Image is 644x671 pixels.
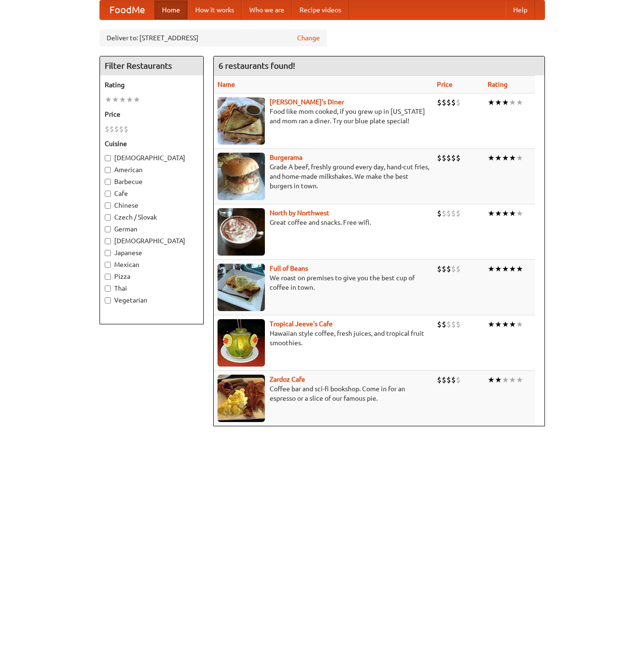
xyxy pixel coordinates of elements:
[495,375,502,385] li: ★
[442,264,446,274] li: $
[516,319,523,330] li: ★
[105,177,199,186] label: Barbecue
[105,260,199,269] label: Mexican
[495,208,502,219] li: ★
[105,262,111,268] input: Mexican
[516,97,523,108] li: ★
[112,94,119,105] li: ★
[502,264,509,274] li: ★
[105,153,199,163] label: [DEMOGRAPHIC_DATA]
[105,191,111,197] input: Cafe
[456,208,461,219] li: $
[437,97,442,108] li: $
[100,0,154,19] a: FoodMe
[516,264,523,274] li: ★
[509,375,516,385] li: ★
[105,214,111,221] input: Czech / Slovak
[502,319,509,330] li: ★
[105,238,111,244] input: [DEMOGRAPHIC_DATA]
[218,384,429,403] p: Coffee bar and sci-fi bookshop. Come in for an espresso or a slice of our famous pie.
[516,375,523,385] li: ★
[509,97,516,108] li: ★
[105,285,111,292] input: Thai
[270,376,305,383] a: Zardoz Cafe
[437,264,442,274] li: $
[218,375,265,422] img: zardoz.jpg
[119,94,126,105] li: ★
[442,208,446,219] li: $
[119,124,124,134] li: $
[442,375,446,385] li: $
[516,153,523,163] li: ★
[188,0,242,19] a: How it works
[488,375,495,385] li: ★
[502,153,509,163] li: ★
[451,375,456,385] li: $
[488,81,508,88] a: Rating
[451,264,456,274] li: $
[446,97,451,108] li: $
[456,375,461,385] li: $
[446,208,451,219] li: $
[218,61,295,70] ng-pluralize: 6 restaurants found!
[488,208,495,219] li: ★
[105,110,199,119] h5: Price
[105,139,199,148] h5: Cuisine
[105,274,111,280] input: Pizza
[105,224,199,234] label: German
[270,98,344,106] b: [PERSON_NAME]'s Diner
[105,297,111,303] input: Vegetarian
[218,162,429,191] p: Grade A beef, freshly ground every day, hand-cut fries, and home-made milkshakes. We make the bes...
[133,94,140,105] li: ★
[495,153,502,163] li: ★
[446,264,451,274] li: $
[446,375,451,385] li: $
[456,264,461,274] li: $
[105,248,199,257] label: Japanese
[437,81,453,88] a: Price
[218,319,265,367] img: jeeves.jpg
[105,165,199,175] label: American
[502,375,509,385] li: ★
[442,97,446,108] li: $
[446,153,451,163] li: $
[437,375,442,385] li: $
[488,97,495,108] li: ★
[270,209,329,217] a: North by Northwest
[105,124,109,134] li: $
[126,94,133,105] li: ★
[105,167,111,173] input: American
[105,212,199,222] label: Czech / Slovak
[105,155,111,161] input: [DEMOGRAPHIC_DATA]
[437,319,442,330] li: $
[506,0,535,19] a: Help
[488,153,495,163] li: ★
[509,208,516,219] li: ★
[218,329,429,348] p: Hawaiian style coffee, fresh juices, and tropical fruit smoothies.
[270,320,333,328] a: Tropical Jeeve's Cafe
[218,218,429,227] p: Great coffee and snacks. Free wifi.
[105,179,111,185] input: Barbecue
[100,56,203,75] h4: Filter Restaurants
[297,33,320,43] a: Change
[442,319,446,330] li: $
[100,29,327,46] div: Deliver to: [STREET_ADDRESS]
[488,264,495,274] li: ★
[509,264,516,274] li: ★
[218,153,265,200] img: burgerama.jpg
[109,124,114,134] li: $
[218,107,429,126] p: Food like mom cooked, if you grew up in [US_STATE] and mom ran a diner. Try our blue plate special!
[105,284,199,293] label: Thai
[270,265,308,272] b: Full of Beans
[451,97,456,108] li: $
[446,319,451,330] li: $
[495,97,502,108] li: ★
[105,295,199,305] label: Vegetarian
[114,124,119,134] li: $
[509,319,516,330] li: ★
[456,97,461,108] li: $
[105,80,199,90] h5: Rating
[495,319,502,330] li: ★
[292,0,349,19] a: Recipe videos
